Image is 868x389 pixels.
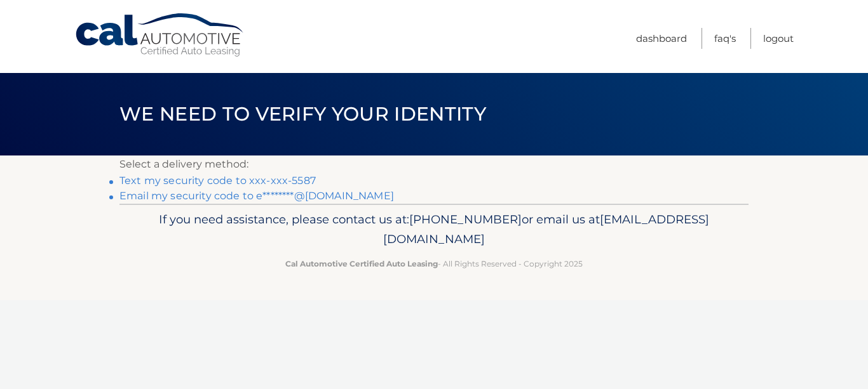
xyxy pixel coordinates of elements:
p: Select a delivery method: [119,155,749,173]
a: Email my security code to e********@[DOMAIN_NAME] [119,190,394,202]
p: If you need assistance, please contact us at: or email us at [128,209,740,250]
a: Logout [763,28,794,49]
p: - All Rights Reserved - Copyright 2025 [128,257,740,270]
span: [PHONE_NUMBER] [409,212,522,227]
strong: Cal Automotive Certified Auto Leasing [285,259,438,268]
a: FAQ's [714,28,736,49]
a: Text my security code to xxx-xxx-5587 [119,175,316,187]
a: Cal Automotive [74,13,246,58]
span: We need to verify your identity [119,102,486,126]
a: Dashboard [636,28,687,49]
